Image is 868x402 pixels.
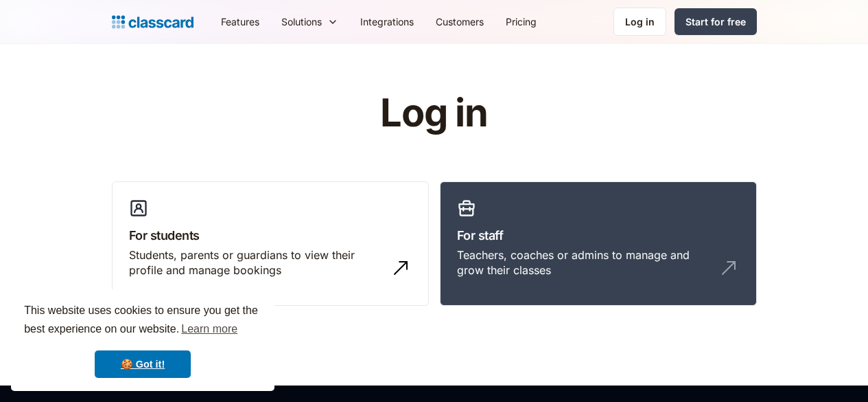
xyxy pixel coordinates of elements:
[281,14,322,29] div: Solutions
[270,6,349,37] div: Solutions
[685,14,746,29] div: Start for free
[24,302,261,339] span: This website uses cookies to ensure you get the best experience on our website.
[495,6,548,37] a: Pricing
[95,350,191,378] a: dismiss cookie message
[129,226,412,245] h3: For students
[425,6,495,37] a: Customers
[349,6,425,37] a: Integrations
[112,181,429,306] a: For studentsStudents, parents or guardians to view their profile and manage bookings
[457,247,712,278] div: Teachers, coaches or admins to manage and grow their classes
[216,92,652,135] h1: Log in
[625,14,655,29] div: Log in
[210,6,270,37] a: Features
[613,8,666,36] a: Log in
[129,247,384,278] div: Students, parents or guardians to view their profile and manage bookings
[457,226,740,245] h3: For staff
[11,289,274,391] div: cookieconsent
[112,12,193,32] a: home
[179,319,239,339] a: learn more about cookies
[440,181,757,306] a: For staffTeachers, coaches or admins to manage and grow their classes
[675,8,757,35] a: Start for free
